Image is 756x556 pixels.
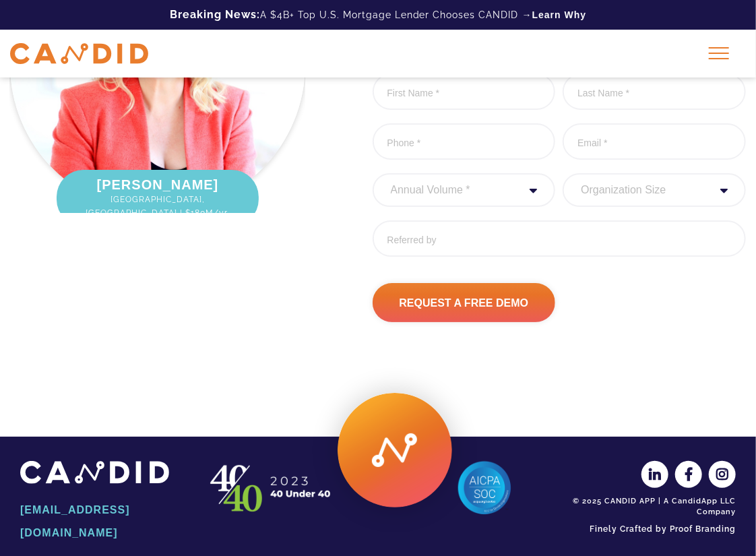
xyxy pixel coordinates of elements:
input: Referred by [373,220,747,257]
input: Email * [563,123,746,160]
input: Request A Free Demo [373,283,556,322]
div: [PERSON_NAME] [57,170,259,226]
img: CANDID APP [204,461,339,515]
img: AICPA SOC 2 [458,461,511,515]
b: Breaking News: [170,8,260,21]
a: [EMAIL_ADDRESS][DOMAIN_NAME] [20,499,184,545]
div: © 2025 CANDID APP | A CandidApp LLC Company [572,496,736,518]
img: CANDID APP [10,43,148,64]
input: Phone * [373,123,556,160]
input: Last Name * [563,73,746,110]
a: Finely Crafted by Proof Branding [572,518,736,540]
img: CANDID APP [20,461,169,483]
a: Learn Why [532,8,587,22]
input: First Name * [373,73,556,110]
span: [GEOGRAPHIC_DATA], [GEOGRAPHIC_DATA] | $180M/yr. [70,193,245,220]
